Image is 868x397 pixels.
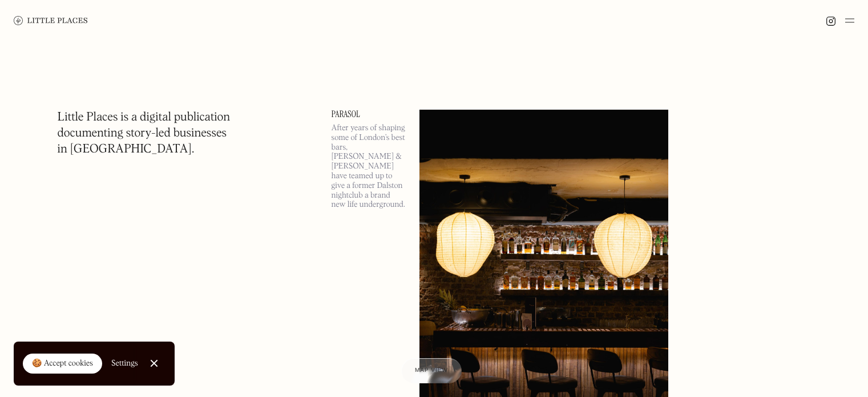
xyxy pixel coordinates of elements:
[32,358,93,370] div: 🍪 Accept cookies
[154,363,154,364] div: Close Cookie Popup
[143,352,165,375] a: Close Cookie Popup
[332,123,406,210] p: After years of shaping some of London’s best bars, [PERSON_NAME] & [PERSON_NAME] have teamed up t...
[111,351,138,376] a: Settings
[401,358,462,383] a: Map view
[111,359,138,367] div: Settings
[23,354,102,374] a: 🍪 Accept cookies
[332,110,406,119] a: Parasol
[415,367,448,374] span: Map view
[58,110,231,158] h1: Little Places is a digital publication documenting story-led businesses in [GEOGRAPHIC_DATA].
